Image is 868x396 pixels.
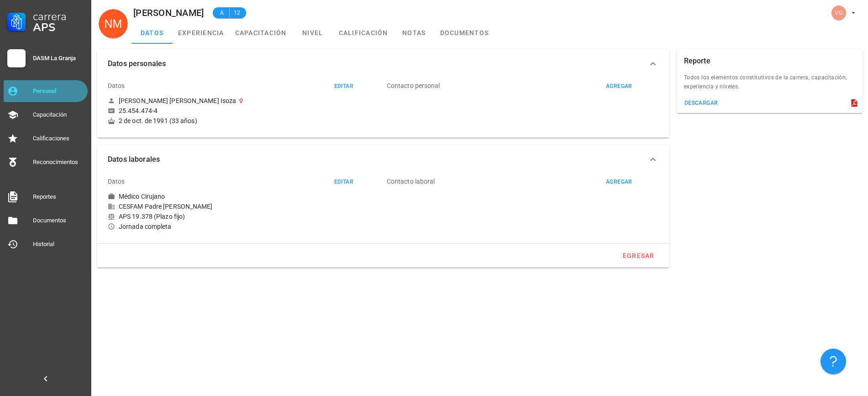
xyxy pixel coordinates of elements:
[330,177,358,186] button: editar
[173,22,230,44] a: experiencia
[233,8,241,17] span: 12
[4,186,88,208] a: Reportes
[105,9,122,38] span: NM
[97,49,669,78] button: Datos personales
[33,241,84,248] div: Historial
[218,8,226,17] span: A
[97,145,669,174] button: Datos laborales
[119,107,158,115] div: 25.454.474-4
[133,8,204,18] div: [PERSON_NAME]
[622,252,655,259] div: egresar
[334,83,353,89] div: editar
[108,170,125,192] div: Datos
[119,192,165,201] div: Médico Cirujano
[394,22,435,44] a: notas
[435,22,494,44] a: documentos
[230,22,292,44] a: capacitación
[33,135,84,142] div: Calificaciones
[605,179,632,185] div: agregar
[387,170,435,192] div: Contacto laboral
[677,73,863,97] div: Todos los elementos constitutivos de la carrera; capacitación, experiencia y niveles.
[4,233,88,255] a: Historial
[33,193,84,201] div: Reportes
[4,104,88,126] a: Capacitación
[330,82,358,91] button: editar
[334,179,353,185] div: editar
[108,212,379,221] div: APS 19.378 (Plazo fijo)
[33,111,84,118] div: Capacitación
[33,217,84,224] div: Documentos
[108,222,379,231] div: Jornada completa
[33,11,84,22] div: Carrera
[108,57,647,70] span: Datos personales
[108,153,647,166] span: Datos laborales
[119,97,236,105] div: [PERSON_NAME] [PERSON_NAME] Isoza
[99,9,128,38] div: avatar
[108,202,379,211] div: CESFAM Padre [PERSON_NAME]
[33,87,84,95] div: Personal
[4,210,88,231] a: Documentos
[619,247,658,264] button: egresar
[680,97,722,109] button: descargar
[4,80,88,102] a: Personal
[333,22,394,44] a: calificación
[601,82,637,91] button: agregar
[831,5,846,20] div: avatar
[605,83,632,89] div: agregar
[33,159,84,166] div: Reconocimientos
[4,128,88,149] a: Calificaciones
[684,100,718,106] div: descargar
[684,49,710,73] div: Reporte
[33,55,84,62] div: DASM La Granja
[132,22,173,44] a: datos
[108,75,125,97] div: Datos
[387,75,440,97] div: Contacto personal
[108,117,379,125] div: 2 de oct. de 1991 (33 años)
[601,177,637,186] button: agregar
[292,22,333,44] a: nivel
[4,151,88,173] a: Reconocimientos
[33,22,84,33] div: APS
